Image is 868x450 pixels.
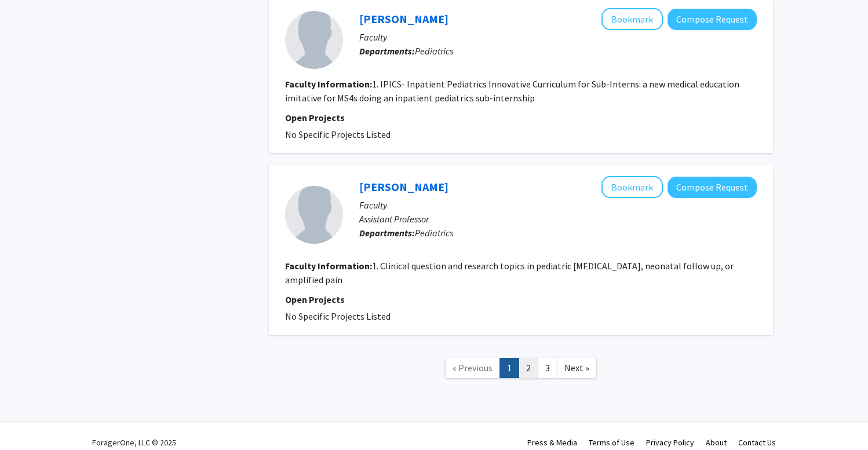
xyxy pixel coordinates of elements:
a: Contact Us [738,437,776,448]
a: Press & Media [527,437,577,448]
a: 2 [519,358,538,378]
p: Open Projects [285,111,757,125]
iframe: Chat [9,398,49,441]
p: Faculty [359,198,757,212]
span: Pediatrics [415,227,453,239]
a: [PERSON_NAME] [359,12,448,26]
a: Next [557,358,597,378]
a: 3 [538,358,557,378]
span: No Specific Projects Listed [285,129,391,140]
p: Open Projects [285,292,757,306]
a: About [706,437,727,448]
a: Privacy Policy [646,437,694,448]
b: Faculty Information: [285,78,372,90]
span: « Previous [453,362,493,374]
fg-read-more: 1. Clinical question and research topics in pediatric [MEDICAL_DATA], neonatal follow up, or ampl... [285,260,734,286]
button: Compose Request to Rochelle Haas [668,177,757,198]
b: Departments: [359,45,415,57]
p: Assistant Professor [359,212,757,226]
span: Next » [564,362,589,374]
span: Pediatrics [415,45,453,57]
button: Add Kimberlee Chromey to Bookmarks [601,8,663,30]
a: Terms of Use [589,437,634,448]
a: [PERSON_NAME] [359,180,448,194]
button: Compose Request to Kimberlee Chromey [668,9,757,30]
button: Add Rochelle Haas to Bookmarks [601,176,663,198]
b: Faculty Information: [285,260,372,272]
p: Faculty [359,30,757,44]
a: 1 [499,358,519,378]
a: Previous Page [445,358,500,378]
fg-read-more: 1. IPICS- Inpatient Pediatrics Innovative Curriculum for Sub-Interns: a new medical education imi... [285,78,739,104]
nav: Page navigation [269,346,773,393]
span: No Specific Projects Listed [285,310,391,322]
b: Departments: [359,227,415,239]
